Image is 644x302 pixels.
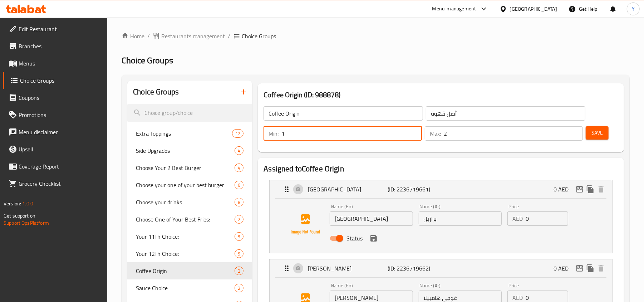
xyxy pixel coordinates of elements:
span: Extra Toppings [136,129,232,138]
input: Enter name En [330,211,413,226]
a: Menu disclaimer [3,123,108,141]
div: Choices [235,146,244,155]
div: Extra Toppings12 [127,125,252,142]
span: 6 [235,182,243,189]
div: Choose Your 2 Best Burger4 [127,159,252,176]
div: Menu-management [432,5,476,13]
input: search [127,104,252,122]
span: Your 11Th Choice: [136,232,235,241]
span: 12 [232,130,243,137]
div: [GEOGRAPHIC_DATA] [510,5,557,13]
button: save [368,233,379,244]
span: Choose your one of your best burger [136,181,235,189]
span: Coupons [19,93,102,102]
span: 8 [235,199,243,206]
span: Choice Groups [20,76,102,85]
p: (ID: 2236719662) [388,264,441,273]
button: duplicate [585,263,596,274]
span: Choice Groups [122,52,173,68]
input: Enter name Ar [419,211,502,226]
span: Menu disclaimer [19,128,102,136]
div: Choices [235,198,244,206]
nav: breadcrumb [122,32,630,40]
div: Choices [232,129,244,138]
span: 9 [235,250,243,257]
span: Choose Your 2 Best Burger [136,164,235,172]
p: Min: [269,129,279,138]
span: Choice Groups [242,32,276,40]
a: Home [122,32,144,40]
span: 1.0.0 [22,199,33,208]
a: Coverage Report [3,158,108,175]
span: 2 [235,216,243,223]
a: Choice Groups [3,72,108,89]
p: [PERSON_NAME] [308,264,388,273]
span: 4 [235,165,243,171]
span: Save [591,128,603,137]
span: Menus [19,59,102,68]
div: Coffee Origin2 [127,262,252,279]
span: Get support on: [4,211,36,220]
span: Promotions [19,111,102,119]
div: Choices [235,232,244,241]
p: (ID: 2236719661) [388,185,441,194]
span: Upsell [19,145,102,154]
a: Upsell [3,141,108,158]
li: / [228,32,230,40]
li: / [147,32,150,40]
span: Coffee Origin [136,267,235,275]
p: AED [512,214,523,223]
a: Menus [3,55,108,72]
div: Your 12Th Choice:9 [127,245,252,262]
span: Version: [4,199,21,208]
a: Restaurants management [153,32,225,40]
button: edit [574,263,585,274]
div: Your 11Th Choice:9 [127,228,252,245]
span: Sauce Choice [136,284,235,292]
img: Brazil [282,201,328,247]
button: edit [574,184,585,195]
a: Branches [3,38,108,55]
button: delete [596,184,606,195]
span: Coverage Report [19,162,102,171]
a: Promotions [3,106,108,123]
span: 4 [235,147,243,154]
span: Edit Restaurant [19,25,102,33]
h2: Choice Groups [133,87,179,97]
span: 9 [235,233,243,240]
div: Choose One of Your Best Fries:2 [127,211,252,228]
a: Grocery Checklist [3,175,108,192]
div: Choices [235,164,244,172]
button: duplicate [585,184,596,195]
div: Sauce Choice2 [127,279,252,297]
span: Side Upgrades [136,146,235,155]
p: 0 AED [554,185,574,194]
span: Choose One of Your Best Fries: [136,215,235,224]
span: Grocery Checklist [19,179,102,188]
button: Save [586,126,609,140]
span: 2 [235,285,243,292]
span: Restaurants management [161,32,225,40]
input: Please enter price [526,211,568,226]
span: Status [346,234,363,243]
li: ExpandBrazilName (En)Name (Ar)PriceAEDStatussave [264,177,618,256]
span: 2 [235,268,243,274]
a: Edit Restaurant [3,20,108,38]
div: Expand [270,259,612,277]
span: Choose your drinks [136,198,235,206]
a: Coupons [3,89,108,106]
a: Support.OpsPlatform [4,218,49,228]
button: delete [596,263,606,274]
div: Choices [235,284,244,292]
p: Max: [430,129,441,138]
span: Y [632,5,635,13]
div: Side Upgrades4 [127,142,252,159]
p: [GEOGRAPHIC_DATA] [308,185,388,194]
p: AED [512,293,523,302]
h3: Coffee Origin (ID: 988878) [264,89,618,101]
div: Choose your drinks8 [127,194,252,211]
p: 0 AED [554,264,574,273]
span: Branches [19,42,102,50]
div: Choose your one of your best burger6 [127,176,252,194]
span: Your 12Th Choice: [136,249,235,258]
